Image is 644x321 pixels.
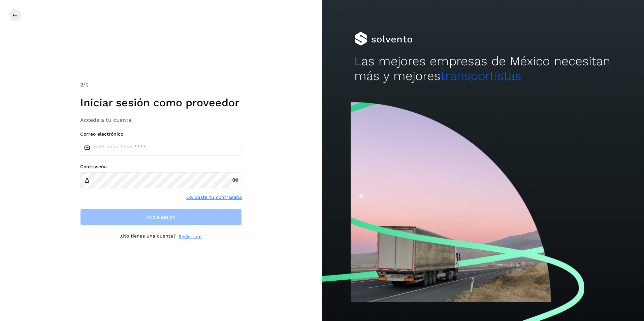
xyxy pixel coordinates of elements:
h2: Las mejores empresas de México necesitan más y mejores [354,54,612,84]
h3: Accede a tu cuenta [80,117,242,123]
div: /2 [80,81,242,89]
span: 2 [80,81,83,88]
button: Inicia sesión [80,209,242,225]
p: ¿No tienes una cuenta? [120,233,176,240]
label: Correo electrónico [80,131,242,137]
h1: Iniciar sesión como proveedor [80,96,242,109]
span: Inicia sesión [147,215,175,219]
a: Regístrate [179,233,202,240]
label: Contraseña [80,164,242,170]
span: transportistas [441,69,521,83]
a: Olvidaste tu contraseña [186,194,242,201]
